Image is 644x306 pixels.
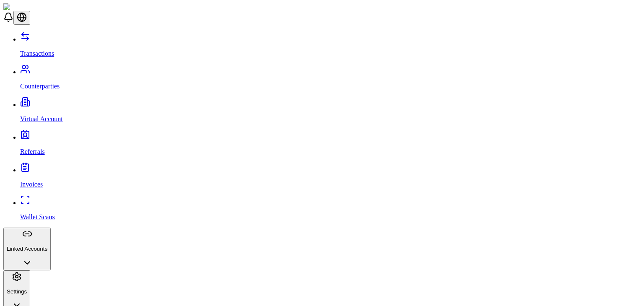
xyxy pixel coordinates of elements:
button: Linked Accounts [3,228,51,270]
p: Settings [7,288,27,295]
a: Invoices [20,166,641,188]
p: Virtual Account [20,115,641,123]
p: Wallet Scans [20,213,641,221]
a: Transactions [20,36,641,57]
p: Invoices [20,181,641,188]
a: Counterparties [20,68,641,90]
a: Virtual Account [20,101,641,123]
p: Referrals [20,148,641,156]
p: Linked Accounts [7,246,47,252]
a: Wallet Scans [20,199,641,221]
p: Counterparties [20,83,641,90]
a: Referrals [20,134,641,156]
img: ShieldPay Logo [3,3,53,11]
p: Transactions [20,50,641,57]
